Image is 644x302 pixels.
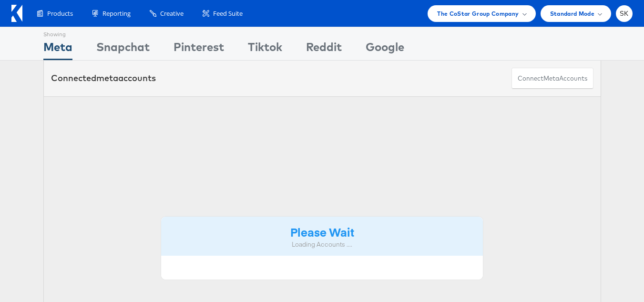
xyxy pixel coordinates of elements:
[47,9,73,18] span: Products
[550,9,594,19] span: Standard Mode
[160,9,184,18] span: Creative
[168,240,476,249] div: Loading Accounts ....
[366,39,404,60] div: Google
[306,39,342,60] div: Reddit
[290,224,354,240] strong: Please Wait
[51,72,156,84] div: Connected accounts
[43,39,72,60] div: Meta
[213,9,243,18] span: Feed Suite
[43,27,72,39] div: Showing
[437,9,519,19] span: The CoStar Group Company
[511,68,593,89] button: ConnectmetaAccounts
[96,39,150,60] div: Snapchat
[102,9,131,18] span: Reporting
[543,74,559,83] span: meta
[248,39,282,60] div: Tiktok
[620,10,629,17] span: SK
[174,39,224,60] div: Pinterest
[96,73,118,83] span: meta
